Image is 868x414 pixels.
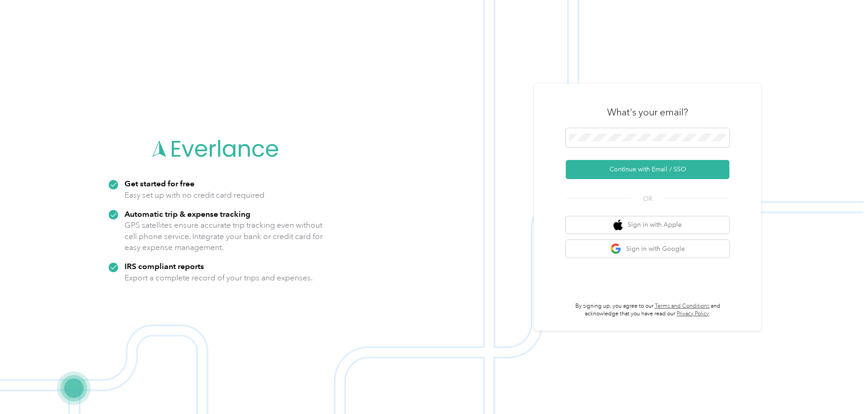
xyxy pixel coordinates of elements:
[817,363,868,414] iframe: Everlance-gr Chat Button Frame
[566,216,729,234] button: apple logoSign in with Apple
[655,303,709,309] a: Terms and Conditions
[125,190,264,201] p: Easy set up with no credit card required
[566,160,729,179] button: Continue with Email / SSO
[632,194,663,204] span: OR
[566,240,729,258] button: google logoSign in with Google
[125,179,195,188] strong: Get started for free
[607,106,688,119] h3: What's your email?
[125,272,313,284] p: Export a complete record of your trips and expenses.
[125,209,250,219] strong: Automatic trip & expense tracking
[125,219,323,253] p: GPS satellites ensure accurate trip tracking even without cell phone service. Integrate your bank...
[566,302,729,318] p: By signing up, you agree to our and acknowledge that you have read our .
[125,261,204,271] strong: IRS compliant reports
[610,243,622,254] img: google logo
[614,219,623,231] img: apple logo
[677,310,709,317] a: Privacy Policy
